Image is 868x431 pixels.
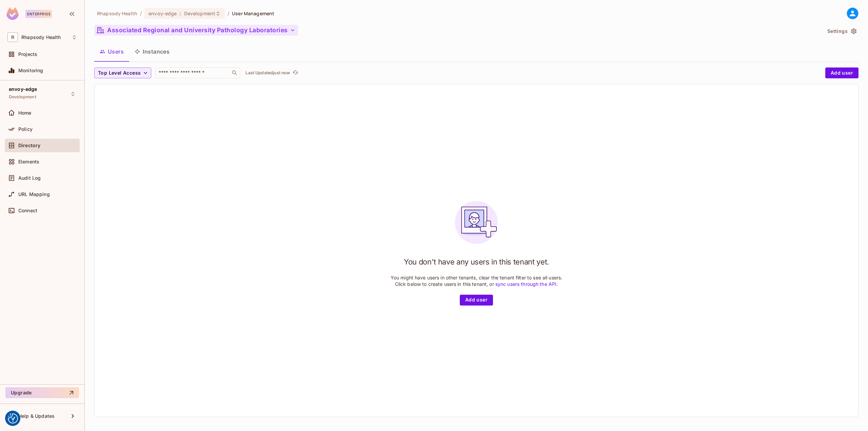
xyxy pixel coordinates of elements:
[291,69,299,77] button: refresh
[97,10,137,17] span: the active workspace
[228,10,229,17] li: /
[8,413,18,424] button: Consent Preferences
[140,10,142,17] li: /
[18,143,40,148] span: Directory
[825,67,859,78] button: Add user
[9,94,36,100] span: Development
[18,175,41,181] span: Audit Log
[9,86,37,92] span: envoy-edge
[6,7,19,20] img: SReyMgAAAABJRU5ErkJggg==
[21,35,61,40] span: Workspace: Rhapsody Health
[232,10,274,17] span: User Management
[129,43,175,60] button: Instances
[825,26,859,37] button: Settings
[404,257,549,267] h1: You don't have any users in this tenant yet.
[184,10,215,17] span: Development
[18,413,55,419] span: Help & Updates
[18,126,33,132] span: Policy
[18,192,50,197] span: URL Mapping
[149,10,177,17] span: envoy-edge
[18,110,32,116] span: Home
[8,413,18,424] img: Revisit consent button
[98,69,141,77] span: Top Level Access
[18,208,37,213] span: Connect
[18,68,43,73] span: Monitoring
[245,70,290,76] p: Last Updated just now
[94,67,151,78] button: Top Level Access
[94,25,298,36] button: Associated Regional and University Pathology Laboratories
[5,387,79,398] button: Upgrade
[391,274,563,287] p: You might have users in other tenants, clear the tenant filter to see all users. Click below to c...
[460,295,493,306] button: Add user
[290,69,299,77] span: Click to refresh data
[94,43,129,60] button: Users
[179,11,181,16] span: :
[495,281,558,287] a: sync users through the API.
[18,159,39,164] span: Elements
[293,70,298,76] span: refresh
[25,10,52,18] div: Enterprise
[7,32,18,42] span: R
[18,52,37,57] span: Projects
